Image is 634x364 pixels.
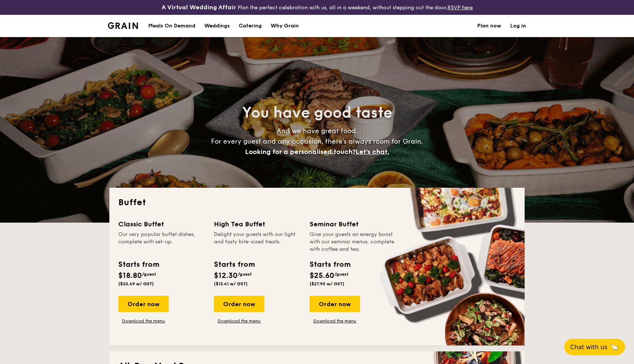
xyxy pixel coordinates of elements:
[610,343,619,351] span: 🦙
[204,15,230,37] div: Weddings
[200,15,234,37] a: Weddings
[118,318,169,324] a: Download the menu
[310,219,396,229] div: Seminar Buffet
[477,15,501,37] a: Plan now
[214,296,264,312] div: Order now
[118,259,159,270] div: Starts from
[118,296,169,312] div: Order now
[266,15,303,37] a: Why Grain
[214,259,254,270] div: Starts from
[118,219,205,229] div: Classic Buffet
[144,15,200,37] a: Meals On Demand
[234,15,266,37] a: Catering
[118,281,154,286] span: ($20.49 w/ GST)
[448,4,473,11] a: RSVP here
[356,148,389,156] span: Let's chat.
[214,281,248,286] span: ($13.41 w/ GST)
[162,3,236,12] h4: A Virtual Wedding Affair
[214,271,238,280] span: $12.30
[238,272,252,277] span: /guest
[142,272,156,277] span: /guest
[310,271,334,280] span: $25.60
[148,15,195,37] div: Meals On Demand
[310,296,360,312] div: Order now
[564,339,625,355] button: Chat with us🦙
[106,3,528,12] div: Plan the perfect celebration with us, all in a weekend, without stepping out the door.
[310,231,396,253] div: Give your guests an energy boost with our seminar menus, complete with coffee and tea.
[334,272,349,277] span: /guest
[310,281,344,286] span: ($27.90 w/ GST)
[211,127,423,156] span: And we have great food. For every guest and any occasion, there’s always room for Grain.
[108,22,138,29] img: Grain
[242,104,392,122] span: You have good taste
[310,318,360,324] a: Download the menu
[118,231,205,253] div: Our very popular buffet dishes, complete with set-up.
[570,344,607,351] span: Chat with us
[214,318,264,324] a: Download the menu
[510,15,526,37] a: Log in
[118,271,142,280] span: $18.80
[108,22,138,29] a: Logotype
[118,197,516,209] h2: Buffet
[214,231,301,253] div: Delight your guests with our light and tasty bite-sized treats.
[214,219,301,229] div: High Tea Buffet
[310,259,350,270] div: Starts from
[245,148,356,156] span: Looking for a personalised touch?
[271,15,299,37] div: Why Grain
[239,15,262,37] h1: Catering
